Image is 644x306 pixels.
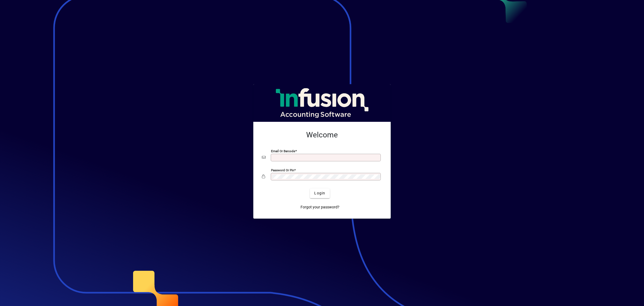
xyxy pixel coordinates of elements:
mat-label: Email or Barcode [271,149,295,153]
span: Login [314,190,325,196]
button: Login [310,188,330,198]
span: Forgot your password? [301,204,339,210]
h2: Welcome [262,130,382,140]
a: Forgot your password? [298,202,342,212]
mat-label: Password or Pin [271,168,294,172]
